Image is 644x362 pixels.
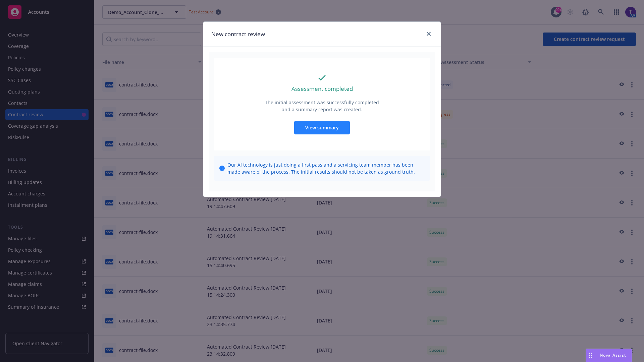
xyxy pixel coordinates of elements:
a: close [425,30,433,38]
span: Nova Assist [600,352,626,358]
button: Nova Assist [586,349,632,362]
p: The initial assessment was successfully completed and a summary report was created. [264,99,380,113]
div: Drag to move [586,349,594,362]
span: View summary [305,124,339,131]
p: Assessment completed [291,84,353,93]
h1: New contract review [211,30,265,39]
button: View summary [294,121,350,134]
span: Our AI technology is just doing a first pass and a servicing team member has been made aware of t... [227,161,425,175]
